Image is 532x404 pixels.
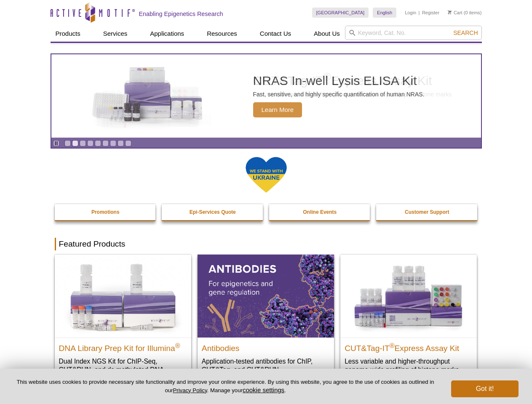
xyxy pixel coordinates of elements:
a: Resources [202,26,242,42]
strong: Epi-Services Quote [190,209,236,215]
a: Go to slide 7 [110,140,116,146]
strong: Promotions [91,209,120,215]
li: (0 items) [448,8,482,18]
a: CUT&Tag-IT® Express Assay Kit CUT&Tag-IT®Express Assay Kit Less variable and higher-throughput ge... [340,255,477,382]
a: Go to slide 3 [80,140,86,146]
img: We Stand With Ukraine [245,156,287,194]
a: Go to slide 1 [64,140,71,146]
a: Applications [145,26,189,42]
a: NRAS In-well Lysis ELISA Kit NRAS In-well Lysis ELISA Kit Fast, sensitive, and highly specific qu... [51,54,481,138]
img: Your Cart [448,10,452,14]
h2: NRAS In-well Lysis ELISA Kit [253,74,425,87]
input: Keyword, Cat. No. [345,26,482,40]
a: Online Events [269,204,371,220]
a: Login [405,10,416,16]
a: Products [51,26,86,42]
a: Contact Us [255,26,296,42]
h2: Enabling Epigenetics Research [139,10,223,18]
a: Go to slide 6 [102,140,109,146]
a: Go to slide 8 [118,140,124,146]
img: NRAS In-well Lysis ELISA Kit [85,67,211,125]
a: Go to slide 4 [87,140,94,146]
a: Go to slide 9 [125,140,131,146]
a: Go to slide 5 [95,140,101,146]
button: Got it! [451,380,519,397]
button: Search [451,29,480,37]
img: DNA Library Prep Kit for Illumina [55,255,191,337]
button: cookie settings [243,386,284,393]
a: [GEOGRAPHIC_DATA] [312,8,369,18]
a: Customer Support [376,204,478,220]
h2: CUT&Tag-IT Express Assay Kit [345,340,473,353]
a: Epi-Services Quote [162,204,264,220]
li: | [419,8,420,18]
a: Promotions [55,204,157,220]
a: DNA Library Prep Kit for Illumina DNA Library Prep Kit for Illumina® Dual Index NGS Kit for ChIP-... [55,255,191,391]
p: This website uses cookies to provide necessary site functionality and improve your online experie... [13,378,437,394]
p: Application-tested antibodies for ChIP, CUT&Tag, and CUT&RUN. [202,357,330,374]
h2: Featured Products [55,238,478,250]
strong: Customer Support [405,209,449,215]
img: All Antibodies [198,255,334,337]
a: Go to slide 2 [72,140,78,146]
span: Learn More [253,102,302,117]
span: Search [453,29,478,36]
h2: DNA Library Prep Kit for Illumina [59,340,187,353]
p: Dual Index NGS Kit for ChIP-Seq, CUT&RUN, and ds methylated DNA assays. [59,357,187,383]
a: About Us [309,26,345,42]
sup: ® [175,342,180,349]
a: All Antibodies Antibodies Application-tested antibodies for ChIP, CUT&Tag, and CUT&RUN. [198,255,334,382]
p: Fast, sensitive, and highly specific quantification of human NRAS. [253,90,425,98]
a: Register [422,10,439,16]
img: CUT&Tag-IT® Express Assay Kit [340,255,477,337]
h2: Antibodies [202,340,330,353]
a: Privacy Policy [173,387,207,393]
a: Cart [448,10,462,16]
a: Toggle autoplay [53,140,59,146]
p: Less variable and higher-throughput genome-wide profiling of histone marks​. [345,357,473,374]
a: English [373,8,396,18]
a: Services [98,26,133,42]
article: NRAS In-well Lysis ELISA Kit [51,54,481,138]
sup: ® [390,342,395,349]
strong: Online Events [303,209,337,215]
